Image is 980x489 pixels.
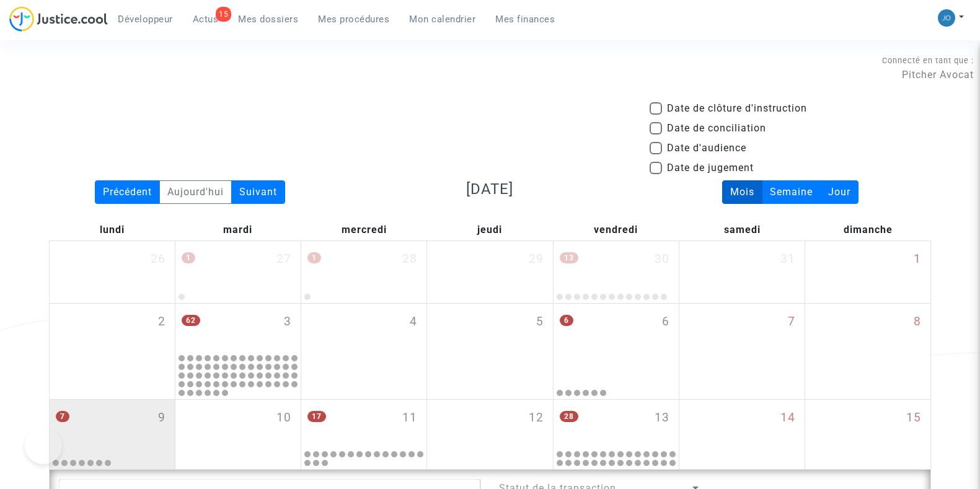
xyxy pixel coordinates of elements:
[402,409,417,427] span: 11
[805,241,930,303] div: dimanche février 1
[151,250,166,268] span: 26
[679,304,805,399] div: samedi février 7
[495,14,555,25] span: Mes finances
[554,304,679,352] div: vendredi février 6, 6 events, click to expand
[914,313,921,331] span: 8
[667,141,746,156] span: Date d'audience
[780,250,795,268] span: 31
[193,14,219,25] span: Actus
[276,250,291,268] span: 27
[427,304,552,399] div: jeudi février 5
[882,56,974,65] span: Connecté en tant que :
[805,304,930,399] div: dimanche février 8
[762,180,821,204] div: Semaine
[175,304,301,352] div: mardi février 3, 62 events, click to expand
[427,241,552,303] div: jeudi janvier 29
[655,250,669,268] span: 30
[301,241,426,289] div: mercredi janvier 28, One event, click to expand
[409,14,475,25] span: Mon calendrier
[485,10,565,29] a: Mes finances
[183,10,229,29] a: 15Actus
[307,252,321,263] span: 1
[938,9,955,27] img: 45a793c8596a0d21866ab9c5374b5e4b
[554,241,679,289] div: vendredi janvier 30, 13 events, click to expand
[554,400,679,448] div: vendredi février 13, 28 events, click to expand
[228,10,308,29] a: Mes dossiers
[667,161,754,175] span: Date de jugement
[175,241,301,289] div: mardi janvier 27, One event, click to expand
[529,250,544,268] span: 29
[427,219,553,240] div: jeudi
[399,10,485,29] a: Mon calendrier
[284,313,291,331] span: 3
[667,101,807,116] span: Date de clôture d'instruction
[402,250,417,268] span: 28
[175,219,301,240] div: mardi
[427,400,552,469] div: jeudi février 12
[308,10,399,29] a: Mes procédures
[276,409,291,427] span: 10
[307,411,326,422] span: 17
[722,180,762,204] div: Mois
[175,400,301,469] div: mardi février 10
[655,409,669,427] span: 13
[238,14,298,25] span: Mes dossiers
[158,313,166,331] span: 2
[231,180,285,204] div: Suivant
[301,219,427,240] div: mercredi
[50,241,175,303] div: lundi janvier 26
[679,400,805,469] div: samedi février 14
[805,400,930,469] div: dimanche février 15
[56,411,69,422] span: 7
[182,315,200,326] span: 62
[301,304,426,399] div: mercredi février 4
[158,409,166,427] span: 9
[788,313,795,331] span: 7
[108,10,183,29] a: Développeur
[216,7,231,22] div: 15
[182,252,195,263] span: 1
[679,219,805,240] div: samedi
[50,304,175,399] div: lundi février 2
[662,313,669,331] span: 6
[50,400,175,448] div: lundi février 9, 7 events, click to expand
[560,315,573,326] span: 6
[560,252,578,263] span: 13
[49,219,175,240] div: lundi
[780,409,795,427] span: 14
[906,409,921,427] span: 15
[560,411,578,422] span: 28
[667,121,766,136] span: Date de conciliation
[95,180,160,204] div: Précédent
[301,400,426,448] div: mercredi février 11, 17 events, click to expand
[118,14,173,25] span: Développeur
[410,313,417,331] span: 4
[536,313,544,331] span: 5
[805,219,931,240] div: dimanche
[318,14,389,25] span: Mes procédures
[820,180,859,204] div: Jour
[349,180,630,198] h3: [DATE]
[914,250,921,268] span: 1
[679,241,805,303] div: samedi janvier 31
[9,6,108,32] img: jc-logo.svg
[159,180,232,204] div: Aujourd'hui
[529,409,544,427] span: 12
[553,219,679,240] div: vendredi
[25,427,62,464] iframe: Help Scout Beacon - Open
